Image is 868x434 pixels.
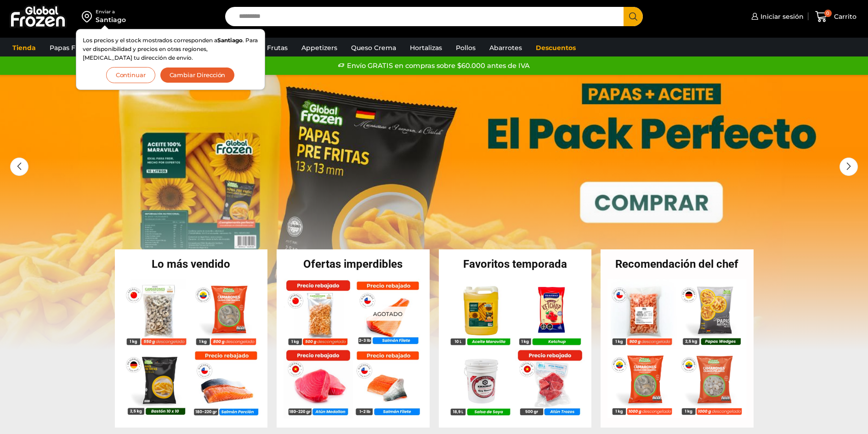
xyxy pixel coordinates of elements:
[160,67,235,83] button: Cambiar Dirección
[45,39,94,56] a: Papas Fritas
[758,12,804,21] span: Iniciar sesión
[601,259,754,270] h2: Recomendación del chef
[749,7,804,26] a: Iniciar sesión
[531,39,580,56] a: Descuentos
[82,9,96,24] img: address-field-icon.svg
[96,9,126,15] div: Enviar a
[485,39,527,56] a: Abarrotes
[624,7,643,26] button: Search button
[83,36,258,62] p: Los precios y el stock mostrados corresponden a . Para ver disponibilidad y precios en otras regi...
[106,67,155,83] button: Continuar
[297,39,342,56] a: Appetizers
[367,306,409,321] p: Agotado
[8,39,40,56] a: Tienda
[813,6,859,28] a: 0 Carrito
[451,39,480,56] a: Pollos
[439,259,592,270] h2: Favoritos temporada
[96,15,126,24] div: Santiago
[115,259,268,270] h2: Lo más vendido
[346,39,401,56] a: Queso Crema
[217,37,243,44] strong: Santiago
[824,10,832,17] span: 0
[405,39,447,56] a: Hortalizas
[277,259,430,270] h2: Ofertas imperdibles
[832,12,857,21] span: Carrito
